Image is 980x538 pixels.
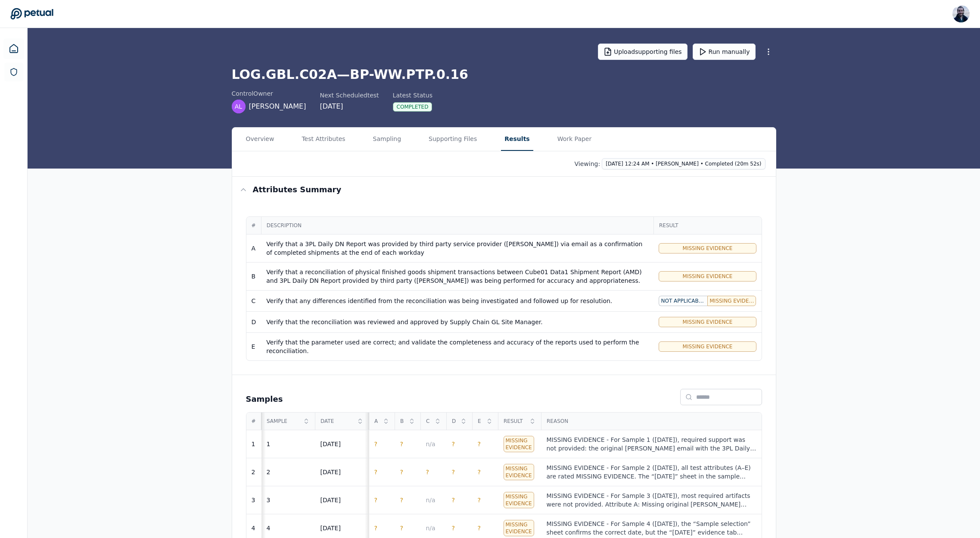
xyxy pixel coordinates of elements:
span: # [252,418,256,425]
button: Attributes summary [232,177,776,203]
span: ? [478,497,481,504]
div: Missing Evidence [504,492,534,508]
h3: Attributes summary [253,184,342,196]
td: D [246,312,261,333]
div: [DATE] [320,468,341,476]
a: SOC 1 Reports [4,63,23,81]
div: Verify that a reconciliation of physical finished goods shipment transactions between Cube01 Data... [266,268,648,285]
button: Uploadsupporting files [598,44,688,60]
button: More Options [761,44,776,59]
td: 2 [246,458,261,486]
span: Not Applicable: 5 [661,297,706,304]
span: A [374,418,380,425]
div: 4 [267,524,271,532]
span: Missing Evidence: 5 [709,297,754,304]
span: ? [374,441,377,447]
td: 3 [246,486,261,514]
button: Sampling [370,128,405,151]
span: Sample [267,418,300,425]
td: C [246,291,261,312]
div: Missing Evidence [504,436,534,452]
td: B [246,263,261,291]
div: Verify that any differences identified from the reconciliation was being investigated and followe... [266,297,648,305]
span: ? [374,525,377,532]
span: ? [452,469,455,475]
span: n/a [426,525,436,532]
span: ? [400,441,403,447]
td: E [246,333,261,361]
span: B [400,418,406,425]
span: ? [452,497,455,504]
span: n/a [426,441,436,447]
span: Missing Evidence [683,343,733,350]
span: ? [400,469,403,475]
button: Test Attributes [298,128,348,151]
div: Verify that the reconciliation was reviewed and approved by Supply Chain GL Site Manager. [266,318,648,326]
span: Missing Evidence [683,245,733,252]
span: Missing Evidence [683,273,733,280]
button: Work Paper [554,128,595,151]
div: Verify that a 3PL Daily DN Report was provided by third party service provider ([PERSON_NAME]) vi... [266,240,648,257]
span: # [252,222,256,229]
img: Roberto Fernandez [952,5,970,22]
span: n/a [426,497,436,504]
span: ? [452,525,455,532]
span: ? [478,525,481,532]
div: [DATE] [320,101,379,112]
button: Supporting Files [425,128,480,151]
div: Missing Evidence [504,520,534,536]
span: [PERSON_NAME] [249,101,306,112]
td: 1 [246,430,261,458]
h2: Samples [246,393,283,405]
h1: LOG.GBL.C02A — BP-WW.PTP.0.16 [232,67,776,82]
div: MISSING EVIDENCE - For Sample 4 ([DATE]), the “Sample selection” sheet confirms the correct date,... [547,519,756,537]
span: Reason [547,418,756,425]
span: ? [426,469,429,475]
span: ? [478,441,481,447]
p: Viewing: [575,160,600,168]
div: 1 [267,440,271,448]
button: [DATE] 12:24 AM • [PERSON_NAME] • Completed (20m 52s) [602,158,765,169]
button: Overview [243,128,278,151]
span: ? [374,497,377,504]
div: 2 [267,468,271,476]
span: Description [267,222,648,229]
span: C [426,418,432,425]
div: Next Scheduled test [320,91,379,100]
span: Date [320,418,354,425]
span: ? [400,497,403,504]
span: D [452,418,457,425]
div: Latest Status [393,91,432,100]
span: E [478,418,483,425]
div: MISSING EVIDENCE - For Sample 2 ([DATE]), all test attributes (A–E) are rated MISSING EVIDENCE. T... [547,463,756,481]
div: [DATE] [320,496,341,504]
span: ? [400,525,403,532]
div: MISSING EVIDENCE - For Sample 3 ([DATE]), most required artifacts were not provided. Attribute A:... [547,491,756,509]
span: ? [478,469,481,475]
span: ? [374,469,377,475]
span: ? [452,441,455,447]
div: [DATE] [320,524,341,532]
button: Run manually [693,44,756,60]
div: [DATE] [320,440,341,448]
span: Result [504,418,526,425]
span: Missing Evidence [683,319,733,325]
span: Result [659,222,756,229]
a: Dashboard [3,38,24,59]
div: 3 [267,496,271,504]
div: Missing Evidence [504,464,534,480]
span: AL [235,102,242,111]
a: Go to Dashboard [10,8,53,20]
td: A [246,235,261,263]
div: control Owner [232,89,306,98]
div: Completed [393,102,432,112]
div: Verify that the parameter used are correct; and validate the completeness and accuracy of the rep... [266,338,648,355]
div: MISSING EVIDENCE - For Sample 1 ([DATE]), required support was not provided: the original [PERSON... [547,435,756,453]
button: Results [501,128,533,151]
